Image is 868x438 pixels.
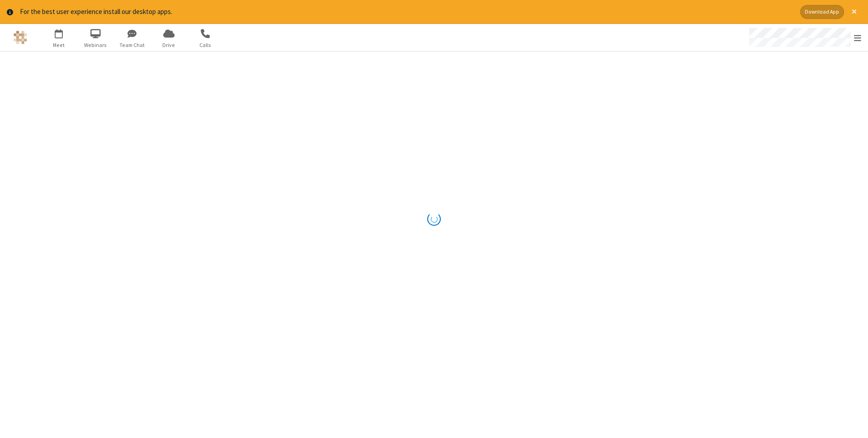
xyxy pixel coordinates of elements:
span: Drive [152,41,186,49]
div: For the best user experience install our desktop apps. [20,7,793,17]
button: Close alert [847,5,861,19]
img: QA Selenium DO NOT DELETE OR CHANGE [14,31,27,44]
span: Webinars [79,41,113,49]
span: Calls [189,41,222,49]
span: Team Chat [115,41,149,49]
div: Open menu [741,24,868,51]
button: Download App [800,5,844,19]
span: Meet [42,41,76,49]
button: Logo [3,24,37,51]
